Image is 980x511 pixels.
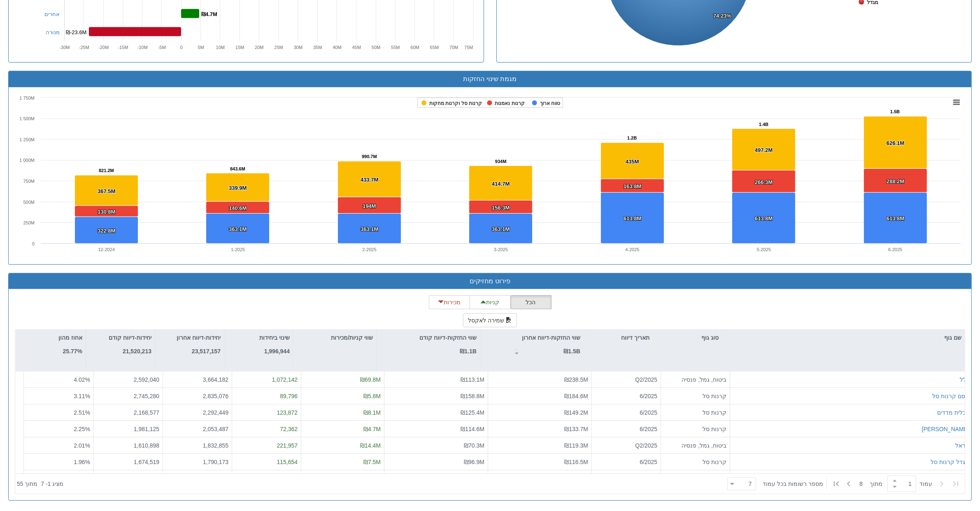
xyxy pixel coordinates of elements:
tspan: 1.4B [759,122,768,127]
div: תאריך דיווח [584,330,653,345]
tspan: 163.8M [624,183,641,189]
text: 12-2024 [98,247,115,252]
text: -5M [158,45,165,50]
tspan: 140.6M [229,205,247,211]
text: 25M [274,45,283,50]
span: ₪96.9M [464,459,484,465]
text: 30M [293,45,302,50]
tspan: 1.5B [890,109,900,114]
div: 115,654 [235,458,298,466]
text: 35M [313,45,322,50]
text: 65M [430,45,438,50]
text: -15M [118,45,128,50]
div: קרנות סל [664,458,726,466]
tspan: 363.1M [492,226,510,232]
h3: מגמת שינוי החזקות [15,75,965,83]
span: ₪4.7M [363,426,381,432]
span: ₪7.5M [363,459,381,465]
div: 6/2025 [595,425,657,433]
div: כלל [960,376,969,384]
text: 0 [180,45,182,50]
button: הכל [510,295,552,309]
a: אחרים [45,11,60,17]
tspan: ₪4.7M [201,11,217,17]
tspan: 433.7M [361,177,378,183]
span: ‏עמוד [919,480,932,488]
text: 70M [449,45,458,50]
strong: 25.77% [63,348,82,355]
tspan: 156.3M [492,205,510,211]
text: 10M [216,45,224,50]
div: 2.25 % [27,425,90,433]
text: 15M [235,45,244,50]
div: 2,168,577 [97,408,159,417]
div: Q2/2025 [595,441,657,450]
tspan: 363.1M [361,226,378,232]
button: מגדל קרנות סל [931,458,969,466]
span: ₪133.7M [564,426,588,432]
tspan: 613.8M [755,215,773,222]
text: 750M [23,179,35,184]
tspan: 322.8M [98,228,115,234]
div: Q2/2025 [595,376,657,384]
span: ₪238.5M [564,376,588,383]
div: 1,981,125 [97,425,159,433]
div: 1,790,173 [166,458,228,466]
span: ₪5.8M [363,393,381,399]
p: שווי החזקות-דיווח קודם [420,333,477,342]
button: קסם קרנות סל [932,392,969,400]
p: אחוז מהון [58,333,82,342]
div: 72,362 [235,425,298,433]
tspan: 934M [495,159,507,164]
strong: ₪1.1B [460,348,477,355]
strong: 23,517,157 [192,348,221,355]
text: 55M [391,45,400,50]
div: 2,835,076 [166,392,228,400]
strong: ₪1.5B [563,348,580,355]
span: ₪69.8M [360,376,381,383]
div: ביטוח, גמל, פנסיה [664,441,726,450]
div: 6/2025 [595,408,657,417]
div: ביטוח, גמל, פנסיה [664,376,726,384]
text: 5-2025 [757,247,771,252]
span: ₪70.3M [464,442,484,449]
text: 50M [371,45,380,50]
span: ₪116.5M [564,459,588,465]
text: 1-2025 [231,247,245,252]
span: ₪119.3M [564,442,588,449]
button: מכירות [429,295,470,309]
div: 6/2025 [595,458,657,466]
div: 1,674,519 [97,458,159,466]
text: 500M [23,200,35,205]
tspan: 266.3M [755,179,773,185]
text: -10M [137,45,147,50]
div: 2,745,280 [97,392,159,400]
tspan: 414.7M [492,181,510,187]
tspan: 363.1M [229,226,247,232]
text: 3-2025 [494,247,508,252]
div: 2.51 % [27,408,90,417]
text: -30M [59,45,70,50]
div: 1,610,898 [97,441,159,450]
div: קרנות סל [664,408,726,417]
div: 1,832,855 [166,441,228,450]
div: [PERSON_NAME] [922,425,969,433]
tspan: 1 250M [19,137,35,142]
div: 221,957 [235,441,298,450]
text: 250M [23,220,35,225]
span: ‏מספר רשומות בכל עמוד [763,480,823,488]
text: 0 [32,241,35,246]
div: 2.01 % [27,441,90,450]
span: ₪113.1M [461,376,484,383]
div: 2,053,487 [166,425,228,433]
p: שינוי ביחידות [259,333,290,342]
tspan: 613.8M [624,215,641,222]
div: קרנות סל [664,392,726,400]
text: 5M [198,45,204,50]
button: תכלית מדדים [937,408,969,417]
text: 6-2025 [888,247,902,252]
span: ₪114.6M [461,426,484,432]
text: 40M [333,45,341,50]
